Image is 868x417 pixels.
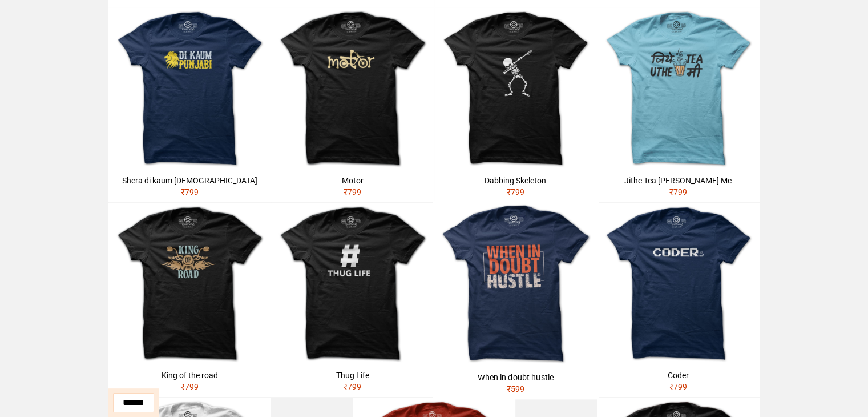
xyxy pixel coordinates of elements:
div: Motor [276,175,429,186]
a: Dabbing Skeleton₹799 [434,7,597,202]
span: ₹ 799 [344,187,361,197]
div: When in doubt hustle [437,371,594,383]
img: king-of-the-road.jpg [108,203,271,366]
img: motor.jpg [271,7,434,170]
img: jithe-tea-uthe-me.jpg [597,7,760,170]
a: When in doubt hustle₹599 [433,201,599,399]
span: ₹ 799 [507,187,524,197]
span: ₹ 799 [181,187,199,197]
div: Dabbing Skeleton [439,175,592,186]
a: Jithe Tea [PERSON_NAME] Me₹799 [597,7,760,202]
img: shera-di-kaum-punjabi-1.jpg [108,7,271,170]
div: Thug Life [276,370,429,381]
div: Jithe Tea [PERSON_NAME] Me [601,175,755,186]
a: Coder₹799 [597,203,760,398]
span: ₹ 799 [669,187,687,197]
a: Shera di kaum [DEMOGRAPHIC_DATA]₹799 [108,7,271,202]
div: Shera di kaum [DEMOGRAPHIC_DATA] [113,175,267,186]
a: Motor₹799 [271,7,434,202]
img: skeleton-dabbing.jpg [434,7,597,170]
div: Coder [601,370,755,381]
span: ₹ 799 [181,382,199,391]
span: ₹ 799 [669,382,687,391]
img: thug-life.jpg [271,203,434,366]
span: ₹ 799 [344,382,361,391]
div: King of the road [113,370,267,381]
img: coder.jpg [597,203,760,366]
img: when-in-doubt-hustle.jpg [433,201,599,366]
a: Thug Life₹799 [271,203,434,398]
a: King of the road₹799 [108,203,271,398]
span: ₹ 599 [506,384,524,393]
